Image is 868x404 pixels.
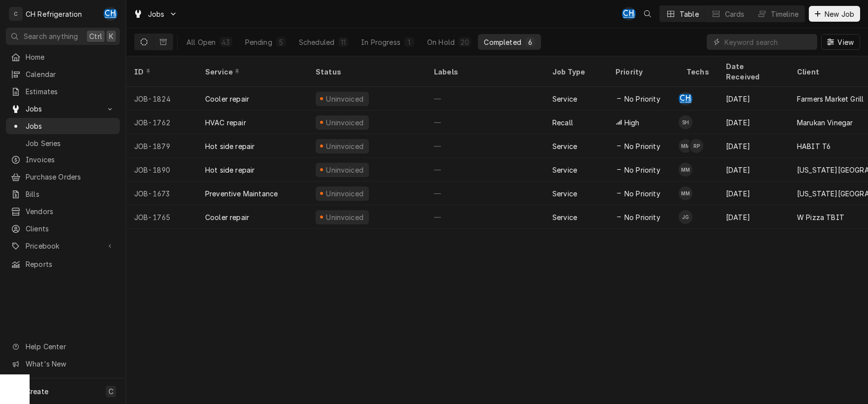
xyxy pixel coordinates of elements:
span: Vendors [26,206,115,217]
div: Date Received [726,61,779,82]
div: 20 [461,37,469,47]
div: [DATE] [718,182,789,205]
a: Bills [6,186,120,202]
div: Uninvoiced [325,165,365,175]
div: Priority [615,67,669,77]
span: No Priority [624,212,660,222]
span: Create [26,387,48,396]
div: 43 [221,37,230,47]
div: RP [689,139,703,153]
a: Jobs [6,118,120,134]
div: ID [134,67,187,77]
span: K [109,31,113,41]
div: [DATE] [718,110,789,134]
button: Open search [640,6,655,22]
div: Cooler repair [205,212,249,222]
div: Ruben Perez's Avatar [689,139,703,153]
div: Uninvoiced [325,188,365,199]
div: [DATE] [718,205,789,229]
div: SH [679,115,692,129]
span: Estimates [26,86,115,97]
div: Timeline [771,9,798,19]
div: [DATE] [718,158,789,182]
div: CH [679,92,692,106]
div: JG [679,210,692,224]
div: Service [552,141,577,151]
div: Status [316,67,416,77]
div: JOB-1824 [126,87,197,110]
span: Jobs [26,121,115,131]
a: Go to Help Center [6,338,120,355]
div: Service [552,165,577,175]
div: Moises Melena's Avatar [679,163,692,177]
a: Reports [6,256,120,272]
div: MM [679,163,692,177]
button: New Job [809,6,860,22]
a: Go to What's New [6,356,120,372]
div: 5 [278,37,284,47]
div: C [9,7,23,21]
span: No Priority [624,188,660,199]
div: Service [552,212,577,222]
a: Go to Pricebook [6,238,120,254]
a: Purchase Orders [6,169,120,185]
div: Scheduled [299,37,334,47]
div: JOB-1879 [126,134,197,158]
div: Chris Hiraga's Avatar [104,7,117,21]
div: Job Type [552,67,600,77]
a: Go to Jobs [6,101,120,117]
div: CH Refrigeration [26,9,82,19]
div: JOB-1765 [126,205,197,229]
div: Table [680,9,699,19]
div: Josh Galindo's Avatar [679,210,692,224]
span: C [108,386,113,397]
div: Uninvoiced [325,94,365,104]
div: On Hold [427,37,455,47]
div: Moises Melena's Avatar [679,139,692,153]
span: Purchase Orders [26,172,115,182]
a: Invoices [6,151,120,168]
div: Hot side repair [205,141,254,151]
span: Invoices [26,154,115,165]
button: View [821,34,860,50]
span: Search anything [24,31,78,41]
div: [DATE] [718,87,789,110]
div: Service [552,94,577,104]
div: Hot side repair [205,165,254,175]
span: No Priority [624,165,660,175]
div: — [426,134,544,158]
div: CH [104,7,117,21]
input: Keyword search [724,34,812,50]
span: Pricebook [26,241,100,251]
span: No Priority [624,94,660,104]
div: Uninvoiced [325,141,365,151]
span: High [624,117,640,128]
span: No Priority [624,141,660,151]
a: Job Series [6,135,120,151]
div: Service [205,67,298,77]
div: MM [679,139,692,153]
a: Go to Jobs [129,6,181,22]
div: Pending [245,37,272,47]
div: Uninvoiced [325,117,365,128]
a: Estimates [6,83,120,100]
a: Calendar [6,66,120,82]
div: Service [552,188,577,199]
div: Marukan Vinegar [797,117,853,128]
span: Clients [26,223,115,234]
div: Labels [434,67,537,77]
div: JOB-1762 [126,110,197,134]
span: New Job [823,9,856,19]
div: [DATE] [718,134,789,158]
div: 11 [340,37,346,47]
div: Preventive Maintance [205,188,278,199]
span: Home [26,52,115,62]
div: — [426,205,544,229]
div: Techs [687,67,710,77]
span: Job Series [26,138,115,148]
div: Recall [552,117,573,128]
span: Reports [26,259,115,269]
div: W Pizza TBIT [797,212,844,222]
div: In Progress [361,37,400,47]
div: Farmers Market Grill [797,94,864,104]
